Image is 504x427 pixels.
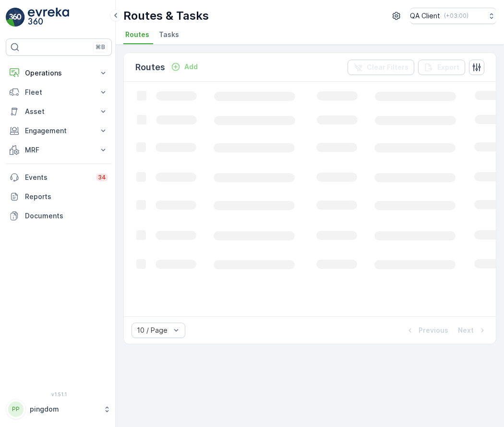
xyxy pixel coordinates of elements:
p: Clear Filters [367,63,408,72]
p: Operations [25,68,93,78]
span: Routes [125,30,149,39]
p: Routes & Tasks [123,8,209,24]
p: 34 [98,174,106,181]
button: Engagement [6,121,112,140]
p: Export [437,63,459,72]
p: Engagement [25,126,93,136]
span: Tasks [159,30,179,39]
button: MRF [6,140,112,160]
button: Operations [6,63,112,83]
button: Add [167,61,202,73]
img: logo_light-DOdMpM7g.png [28,8,69,27]
p: pingdom [30,404,98,414]
p: Previous [419,326,448,335]
p: Documents [25,211,108,221]
a: Events34 [6,168,112,187]
a: Documents [6,206,112,226]
p: Next [458,326,474,335]
div: PP [8,402,24,417]
p: Add [184,62,198,72]
button: Asset [6,102,112,121]
p: Fleet [25,88,93,97]
span: v 1.51.1 [6,391,112,397]
button: QA Client(+03:00) [410,8,496,24]
button: Previous [404,325,449,336]
p: ( +03:00 ) [444,12,468,20]
p: Reports [25,192,108,201]
button: Fleet [6,83,112,102]
button: PPpingdom [6,399,112,419]
p: QA Client [410,11,440,21]
p: Asset [25,107,93,116]
button: Next [457,325,488,336]
button: Export [418,60,465,75]
p: MRF [25,145,93,155]
p: Events [25,173,90,182]
button: Clear Filters [348,60,414,75]
p: ⌘B [96,43,105,51]
p: Routes [135,61,165,74]
img: logo [6,8,25,27]
a: Reports [6,187,112,206]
